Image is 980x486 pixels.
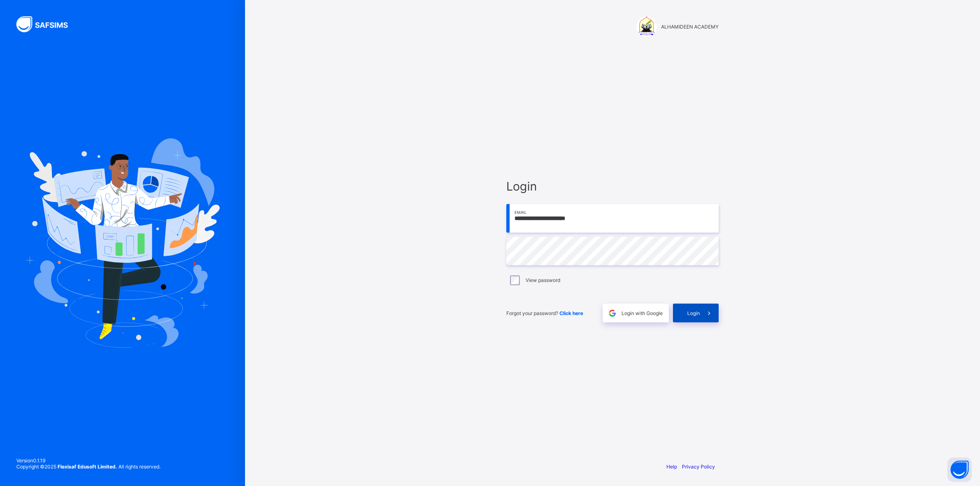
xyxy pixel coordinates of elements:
span: Login [687,310,700,316]
span: Forgot your password? [506,310,583,316]
button: Open asap [947,457,972,482]
span: Login [506,179,719,193]
label: View password [526,277,560,283]
img: SAFSIMS Logo [16,16,78,32]
a: Privacy Policy [682,464,715,470]
span: Copyright © 2025 All rights reserved. [16,464,160,470]
strong: Flexisaf Edusoft Limited. [58,464,117,470]
span: Version 0.1.19 [16,457,160,464]
span: Login with Google [621,310,663,316]
img: google.396cfc9801f0270233282035f929180a.svg [608,308,617,318]
img: Hero Image [25,138,220,347]
a: Help [666,464,677,470]
span: ALHAMIDEEN ACADEMY [661,24,719,30]
a: Click here [559,310,583,316]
